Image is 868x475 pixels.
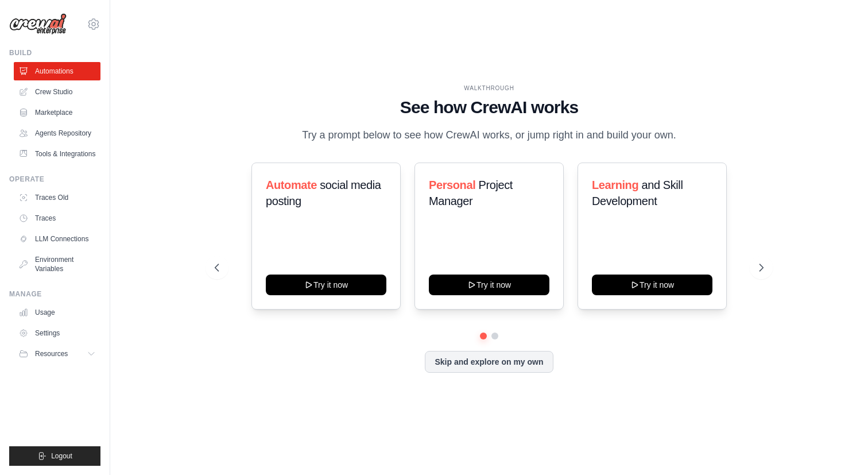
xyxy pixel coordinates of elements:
div: WALKTHROUGH [215,84,764,92]
a: Traces Old [14,188,100,207]
a: LLM Connections [14,230,100,248]
button: Try it now [429,275,549,295]
a: Crew Studio [14,83,100,101]
button: Try it now [266,275,386,295]
a: Settings [14,324,100,342]
span: Logout [51,451,72,461]
p: Try a prompt below to see how CrewAI works, or jump right in and build your own. [296,127,682,144]
button: Try it now [592,275,712,295]
button: Resources [14,345,100,363]
a: Traces [14,209,100,227]
span: Project Manager [429,179,513,207]
button: Logout [9,446,100,466]
a: Tools & Integrations [14,145,100,163]
h1: See how CrewAI works [215,97,764,118]
span: Automate [266,179,317,191]
a: Marketplace [14,103,100,122]
span: and Skill Development [592,179,683,207]
a: Agents Repository [14,124,100,142]
span: Learning [592,179,638,191]
a: Environment Variables [14,250,100,278]
span: Personal [429,179,475,191]
div: Operate [9,175,100,184]
span: Resources [35,349,68,358]
button: Skip and explore on my own [425,351,553,373]
a: Automations [14,62,100,80]
a: Usage [14,303,100,322]
div: Build [9,48,100,57]
img: Logo [9,13,67,35]
div: Manage [9,289,100,299]
span: social media posting [266,179,381,207]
